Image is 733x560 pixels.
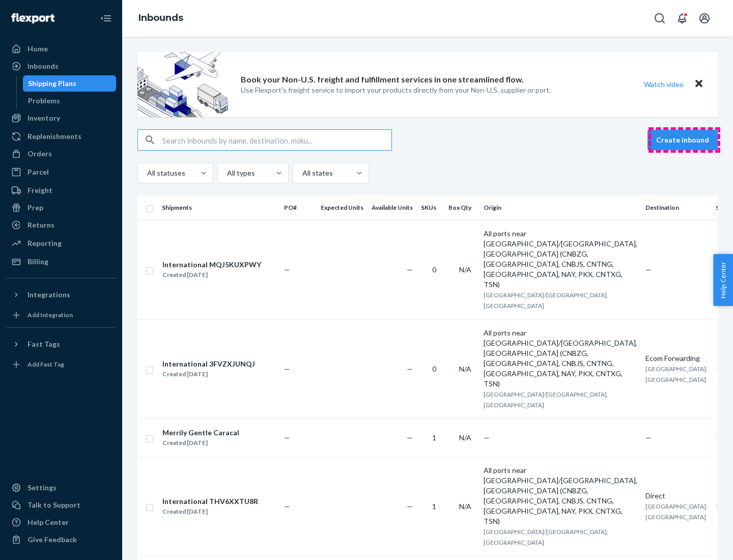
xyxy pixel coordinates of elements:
a: Add Fast Tag [6,356,116,373]
div: Give Feedback [27,535,77,545]
button: Open notifications [672,8,692,29]
span: [GEOGRAPHIC_DATA]/[GEOGRAPHIC_DATA], [GEOGRAPHIC_DATA] [484,390,608,409]
th: PO# [280,195,317,220]
button: Open account menu [694,8,715,29]
div: Billing [27,257,48,267]
span: N/A [459,365,471,373]
span: — [407,502,413,511]
div: Created [DATE] [162,507,258,517]
div: Fast Tags [27,339,60,349]
a: Parcel [6,164,116,180]
div: Prep [27,203,43,213]
div: Add Integration [27,311,73,319]
div: Freight [27,185,52,195]
a: Freight [6,182,116,199]
div: International MQJ5KUXPWY [162,260,261,270]
span: — [407,365,413,373]
div: Ecom Forwarding [645,353,708,363]
a: Home [6,41,116,57]
span: N/A [459,265,471,274]
button: Help Center [713,254,733,306]
div: Reporting [27,238,62,248]
div: Add Fast Tag [27,360,64,369]
span: [GEOGRAPHIC_DATA]/[GEOGRAPHIC_DATA], [GEOGRAPHIC_DATA] [484,528,608,546]
button: Close Navigation [96,8,116,29]
div: Orders [27,149,52,159]
span: [GEOGRAPHIC_DATA], [GEOGRAPHIC_DATA] [645,365,708,383]
a: Problems [23,93,117,109]
th: Available Units [368,195,417,220]
span: N/A [459,502,471,511]
a: Orders [6,146,116,162]
div: Created [DATE] [162,369,255,379]
span: — [407,433,413,442]
span: — [284,502,290,511]
div: Talk to Support [27,500,80,510]
a: Inbounds [138,12,183,23]
input: All states [301,168,302,178]
th: Destination [641,195,712,220]
span: 0 [432,365,436,373]
a: Help Center [6,514,116,530]
th: SKUs [417,195,444,220]
button: Open Search Box [650,8,670,29]
button: Give Feedback [6,531,116,548]
div: Returns [27,220,54,230]
span: — [484,433,490,442]
div: All ports near [GEOGRAPHIC_DATA]/[GEOGRAPHIC_DATA], [GEOGRAPHIC_DATA] (CNBZG, [GEOGRAPHIC_DATA], ... [484,328,637,389]
button: Integrations [6,287,116,303]
button: Watch video [637,77,690,92]
div: International 3FVZXJUNQJ [162,359,255,369]
span: — [645,433,652,442]
div: Inventory [27,113,60,123]
div: Merrily Gentle Caracal [162,428,239,438]
div: All ports near [GEOGRAPHIC_DATA]/[GEOGRAPHIC_DATA], [GEOGRAPHIC_DATA] (CNBZG, [GEOGRAPHIC_DATA], ... [484,229,637,290]
span: — [284,365,290,373]
span: — [284,433,290,442]
div: Replenishments [27,131,81,142]
div: Parcel [27,167,49,177]
button: Create inbound [647,130,718,150]
a: Inventory [6,110,116,126]
span: 1 [432,433,436,442]
p: Book your Non-U.S. freight and fulfillment services in one streamlined flow. [241,74,524,86]
div: Created [DATE] [162,438,239,448]
span: N/A [459,433,471,442]
div: Shipping Plans [28,78,76,89]
a: Inbounds [6,58,116,74]
span: — [407,265,413,274]
button: Close [692,77,706,92]
span: 1 [432,502,436,511]
div: Created [DATE] [162,270,261,280]
a: Returns [6,217,116,233]
span: [GEOGRAPHIC_DATA], [GEOGRAPHIC_DATA] [645,502,708,521]
div: Inbounds [27,61,59,71]
span: — [645,265,652,274]
th: Box Qty [444,195,480,220]
div: Help Center [27,517,69,527]
input: All types [226,168,227,178]
a: Add Integration [6,307,116,323]
a: Talk to Support [6,497,116,513]
a: Replenishments [6,128,116,145]
button: Fast Tags [6,336,116,352]
th: Origin [480,195,641,220]
ol: breadcrumbs [130,4,191,33]
img: Flexport logo [11,13,54,23]
a: Prep [6,200,116,216]
a: Shipping Plans [23,75,117,92]
input: All statuses [146,168,147,178]
div: Home [27,44,48,54]
div: Direct [645,491,708,501]
a: Reporting [6,235,116,251]
div: Settings [27,483,57,493]
p: Use Flexport’s freight service to import your products directly from your Non-U.S. supplier or port. [241,85,551,95]
input: Search inbounds by name, destination, msku... [162,130,391,150]
div: Problems [28,96,60,106]
div: Integrations [27,290,70,300]
a: Billing [6,254,116,270]
th: Shipments [158,195,280,220]
a: Settings [6,480,116,496]
span: — [284,265,290,274]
